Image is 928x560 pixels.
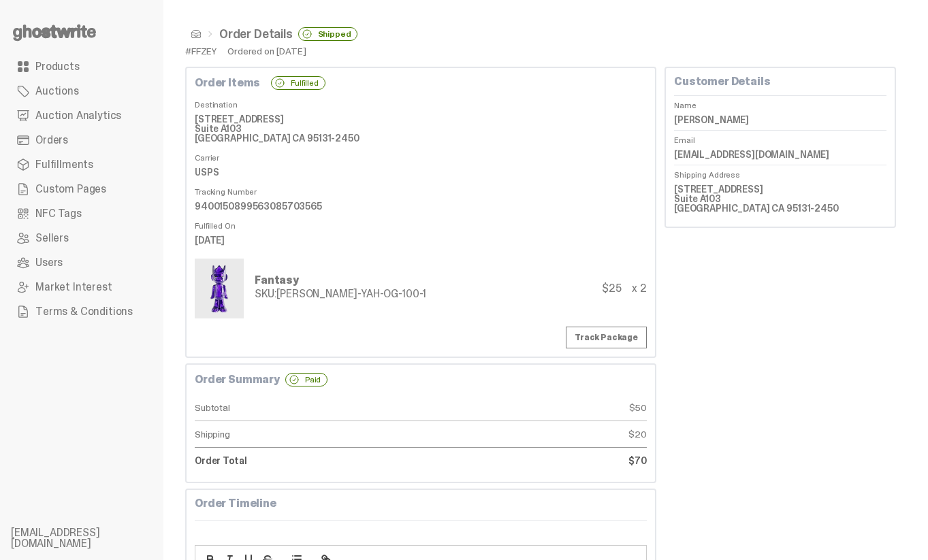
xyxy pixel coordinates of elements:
b: Order Summary [195,374,280,385]
span: SKU: [255,286,276,301]
dt: Fulfilled On [195,216,647,230]
a: Orders [11,128,153,152]
a: Custom Pages [11,177,153,201]
a: Track Package [566,327,647,348]
span: Market Interest [35,282,112,293]
a: Products [11,54,153,79]
a: Terms & Conditions [11,299,153,324]
dd: USPS [195,162,647,182]
li: [EMAIL_ADDRESS][DOMAIN_NAME] [11,527,174,549]
img: Yahoo-HG---1.png [197,261,241,316]
li: Order Details [202,27,357,41]
dt: Order Total [195,448,421,474]
a: Fulfillments [11,152,153,177]
dt: Subtotal [195,395,421,421]
a: Sellers [11,226,153,250]
span: Sellers [35,233,69,244]
div: #FFZEY [185,46,217,56]
span: Products [35,61,80,72]
div: Shipped [298,27,358,41]
dt: Shipping [195,421,421,448]
span: Fulfillments [35,159,93,170]
a: Auctions [11,79,153,103]
dd: 9400150899563085703565 [195,196,647,216]
a: NFC Tags [11,201,153,226]
div: Fantasy [255,275,426,286]
dd: $70 [421,448,647,474]
div: [PERSON_NAME]-YAH-OG-100-1 [255,289,426,299]
b: Order Items [195,78,260,88]
b: Customer Details [674,74,770,88]
span: Custom Pages [35,184,106,195]
dd: $50 [421,395,647,421]
dd: [STREET_ADDRESS] Suite A103 [GEOGRAPHIC_DATA] CA 95131-2450 [195,109,647,148]
div: Ordered on [DATE] [227,46,306,56]
div: Fulfilled [271,76,325,90]
span: NFC Tags [35,208,82,219]
span: Terms & Conditions [35,306,133,317]
div: x 2 [632,283,647,294]
span: Orders [35,135,68,146]
dd: [EMAIL_ADDRESS][DOMAIN_NAME] [674,144,886,165]
dt: Name [674,95,886,110]
a: Users [11,250,153,275]
dt: Shipping Address [674,165,886,179]
dd: $20 [421,421,647,448]
dt: Tracking Number [195,182,647,196]
b: Order Timeline [195,496,276,510]
span: Auction Analytics [35,110,121,121]
dd: [STREET_ADDRESS] Suite A103 [GEOGRAPHIC_DATA] CA 95131-2450 [674,179,886,218]
dd: [PERSON_NAME] [674,110,886,130]
div: Paid [285,373,327,386]
dt: Destination [195,95,647,109]
a: Market Interest [11,275,153,299]
span: Auctions [35,86,79,97]
dt: Email [674,130,886,144]
span: Users [35,257,63,268]
dt: Carrier [195,148,647,162]
a: Auction Analytics [11,103,153,128]
div: $25 [602,283,622,294]
dd: [DATE] [195,230,647,250]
